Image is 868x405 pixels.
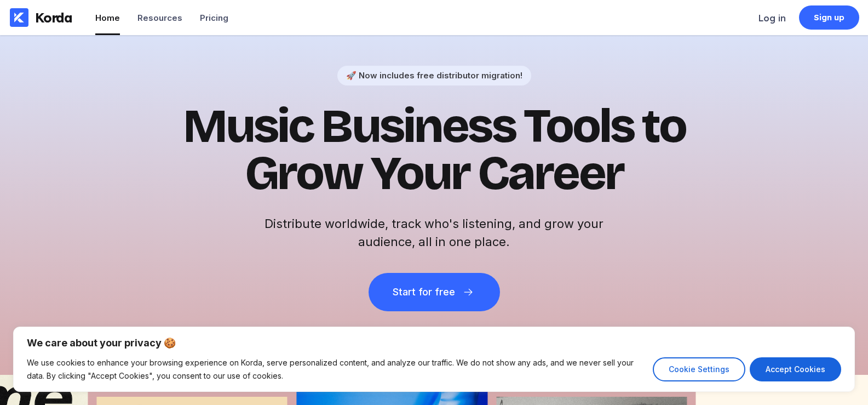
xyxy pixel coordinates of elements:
[799,5,859,30] a: Sign up
[27,356,645,383] p: We use cookies to enhance your browsing experience on Korda, serve personalized content, and anal...
[259,215,610,251] h2: Distribute worldwide, track who's listening, and grow your audience, all in one place.
[200,13,228,23] div: Pricing
[95,13,120,23] div: Home
[653,357,745,381] button: Cookie Settings
[750,357,841,381] button: Accept Cookies
[814,12,845,23] div: Sign up
[27,336,841,350] p: We care about your privacy 🍪
[137,13,182,23] div: Resources
[166,103,703,197] h1: Music Business Tools to Grow Your Career
[369,273,500,311] button: Start for free
[758,13,786,24] div: Log in
[346,70,522,81] div: 🚀 Now includes free distributor migration!
[35,9,72,26] div: Korda
[393,287,455,298] div: Start for free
